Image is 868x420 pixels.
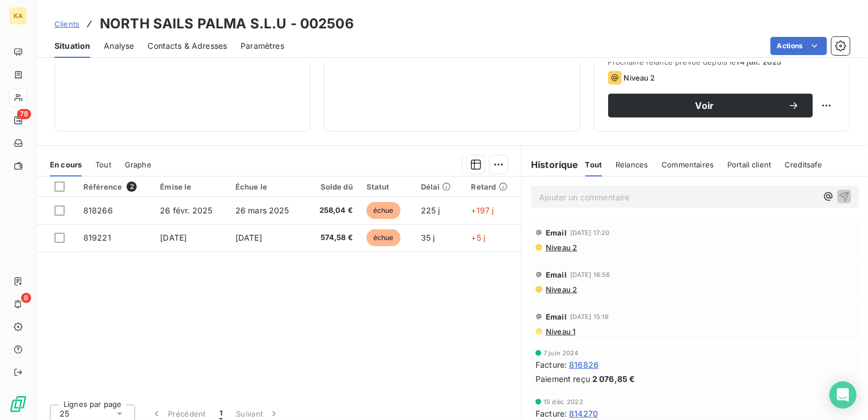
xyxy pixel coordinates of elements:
span: Niveau 2 [545,243,577,252]
span: Niveau 2 [624,73,655,82]
span: 78 [17,109,31,119]
span: 15 déc. 2022 [543,398,583,405]
div: Retard [471,182,515,191]
div: Open Intercom Messenger [829,381,857,409]
span: Email [546,270,567,279]
span: 574,58 € [313,232,353,243]
span: 26 févr. 2025 [160,205,212,215]
span: 816826 [569,359,599,371]
div: Échue le [235,182,299,191]
span: Relances [616,160,648,169]
span: [DATE] [235,233,262,242]
span: échue [366,202,401,219]
span: Creditsafe [785,160,823,169]
span: Voir [622,101,788,110]
span: [DATE] [160,233,187,242]
div: Référence [83,182,146,192]
span: 2 [127,182,137,192]
span: Tout [585,160,602,169]
span: +5 j [471,233,486,242]
span: Situation [54,40,90,52]
span: Facture : [536,408,567,419]
span: Graphe [125,160,151,169]
span: 1 [220,408,222,419]
img: Logo LeanPay [9,395,27,413]
span: Paiement reçu [536,373,590,385]
div: Émise le [160,182,222,191]
span: [DATE] 16:56 [570,271,610,278]
div: Statut [366,182,407,191]
span: 25 [60,408,69,419]
span: Clients [54,19,79,28]
span: Analyse [104,40,134,52]
span: [DATE] 17:20 [570,229,610,236]
span: +197 j [471,205,494,215]
div: KA [9,7,27,25]
span: 8 [21,293,31,303]
span: échue [366,229,401,246]
span: 35 j [421,233,435,242]
button: Voir [608,94,813,117]
button: Actions [770,37,827,55]
span: Paramètres [241,40,284,52]
span: Portail client [727,160,771,169]
span: Email [546,312,567,321]
span: Commentaires [661,160,714,169]
span: Contacts & Adresses [148,40,227,52]
div: Délai [421,182,458,191]
h3: NORTH SAILS PALMA S.L.U - 002506 [100,14,354,34]
a: Clients [54,18,79,30]
span: 225 j [421,205,440,215]
span: Niveau 1 [545,327,575,336]
span: 819221 [83,233,111,242]
span: En cours [50,160,82,169]
span: 26 mars 2025 [235,205,289,215]
span: 2 076,85 € [592,373,635,385]
h6: Historique [522,158,579,171]
span: Tout [95,160,111,169]
span: Facture : [536,359,567,371]
span: Niveau 2 [545,285,577,294]
span: 7 juin 2024 [543,350,579,356]
span: 814270 [569,408,598,419]
span: 258,04 € [313,205,353,216]
div: Solde dû [313,182,353,191]
span: 818266 [83,205,113,215]
span: Email [546,228,567,237]
span: [DATE] 15:18 [570,313,609,320]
